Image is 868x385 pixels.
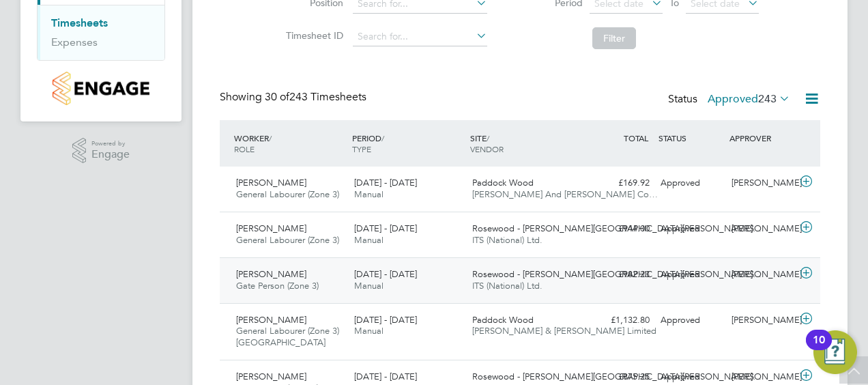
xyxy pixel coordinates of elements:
div: STATUS [655,126,726,150]
div: APPROVER [726,126,797,150]
span: Paddock Wood [472,177,534,188]
div: Status [668,90,793,109]
span: General Labourer (Zone 3) [236,234,339,246]
div: Approved [655,172,726,195]
span: ROLE [234,143,255,154]
span: [PERSON_NAME] [236,314,306,326]
div: £1,132.80 [584,309,655,332]
div: Approved [655,218,726,240]
span: Paddock Wood [472,314,534,326]
a: Expenses [51,35,98,48]
span: / [381,132,384,143]
span: ITS (National) Ltd. [472,234,542,246]
span: [PERSON_NAME] [236,223,306,234]
span: Manual [354,188,384,200]
span: General Labourer (Zone 3) [GEOGRAPHIC_DATA] [236,325,339,348]
span: TYPE [352,143,371,154]
span: Rosewood - [PERSON_NAME][GEOGRAPHIC_DATA][PERSON_NAME]… [472,223,762,234]
span: General Labourer (Zone 3) [236,188,339,200]
div: £944.00 [584,218,655,240]
span: ITS (National) Ltd. [472,280,542,291]
span: [DATE] - [DATE] [354,177,417,188]
span: Rosewood - [PERSON_NAME][GEOGRAPHIC_DATA][PERSON_NAME]… [472,268,762,280]
div: WORKER [231,126,349,161]
label: Timesheet ID [282,29,343,42]
span: [PERSON_NAME] & [PERSON_NAME] Limited [472,325,656,337]
span: [PERSON_NAME] [236,371,306,382]
div: Approved [655,263,726,286]
input: Search for... [353,27,487,46]
div: [PERSON_NAME] [726,172,797,195]
span: / [269,132,272,143]
a: Powered byEngage [72,138,130,164]
div: Timesheets [38,5,164,60]
div: £169.92 [584,172,655,195]
div: Approved [655,309,726,332]
span: / [487,132,489,143]
div: 10 [813,340,825,358]
span: [DATE] - [DATE] [354,314,417,326]
div: £982.23 [584,263,655,286]
span: Manual [354,280,384,291]
button: Filter [592,27,636,49]
span: Manual [354,325,384,337]
span: TOTAL [624,132,648,143]
span: 243 [758,92,777,106]
a: Go to home page [37,72,165,105]
span: Engage [91,149,130,160]
span: [PERSON_NAME] [236,268,306,280]
div: SITE [467,126,585,161]
span: [DATE] - [DATE] [354,268,417,280]
span: Powered by [91,138,130,149]
span: [DATE] - [DATE] [354,371,417,382]
span: VENDOR [470,143,504,154]
button: Open Resource Center, 10 new notifications [813,330,857,374]
div: Showing [220,90,369,104]
span: 243 Timesheets [265,90,366,104]
span: [DATE] - [DATE] [354,223,417,234]
span: 30 of [265,90,289,104]
div: [PERSON_NAME] [726,218,797,240]
label: Approved [708,92,790,106]
span: Rosewood - [PERSON_NAME][GEOGRAPHIC_DATA][PERSON_NAME]… [472,371,762,382]
a: Timesheets [51,16,108,29]
div: PERIOD [349,126,467,161]
span: Gate Person (Zone 3) [236,280,319,291]
div: [PERSON_NAME] [726,263,797,286]
img: countryside-properties-logo-retina.png [53,72,149,105]
div: [PERSON_NAME] [726,309,797,332]
span: Manual [354,234,384,246]
span: [PERSON_NAME] And [PERSON_NAME] Co… [472,188,658,200]
span: [PERSON_NAME] [236,177,306,188]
